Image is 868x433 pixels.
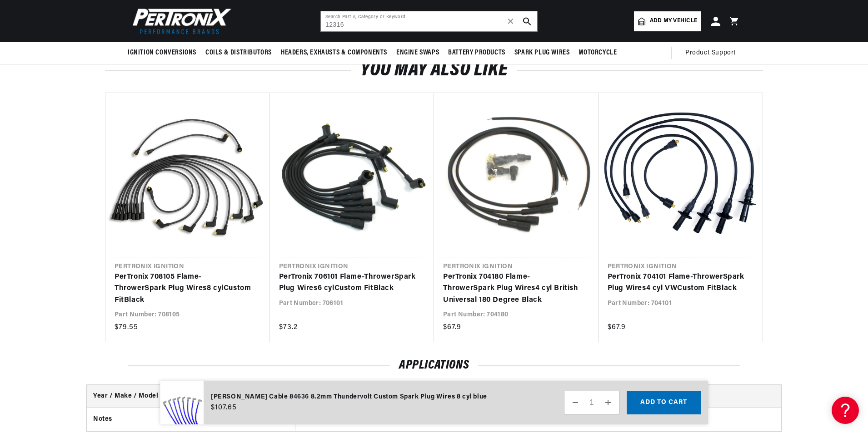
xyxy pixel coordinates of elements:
span: Ignition Conversions [128,48,196,58]
span: Coils & Distributors [205,48,272,58]
th: Year / Make / Model [87,385,295,408]
summary: Ignition Conversions [128,42,201,64]
img: Taylor Cable 84636 8.2mm Thundervolt Custom Spark Plug Wires 8 cyl blue [160,381,204,425]
a: PerTronix 704101 Flame-ThrowerSpark Plug Wires4 cyl VWCustom FitBlack [608,271,745,295]
summary: Coils & Distributors [201,42,276,64]
summary: Product Support [685,42,740,64]
summary: Battery Products [444,42,510,64]
div: [PERSON_NAME] Cable 84636 8.2mm Thundervolt Custom Spark Plug Wires 8 cyl blue [211,392,487,402]
a: Add my vehicle [634,11,701,31]
a: PerTronix 708105 Flame-ThrowerSpark Plug Wires8 cylCustom FitBlack [115,271,252,306]
h2: You may also like [105,62,763,79]
summary: Engine Swaps [392,42,444,64]
span: Headers, Exhausts & Components [281,48,387,58]
img: Pertronix [128,5,232,37]
span: $107.65 [211,402,237,413]
a: PerTronix 706101 Flame-ThrowerSpark Plug Wires6 cylCustom FitBlack [279,271,416,295]
span: Battery Products [448,48,505,58]
span: Spark Plug Wires [514,48,570,58]
summary: Motorcycle [574,42,621,64]
span: Motorcycle [579,48,617,58]
span: Product Support [685,48,736,58]
input: Search Part #, Category or Keyword [321,11,537,31]
span: Engine Swaps [396,48,439,58]
a: PerTronix 704180 Flame-ThrowerSpark Plug Wires4 cyl British Universal 180 Degree Black [443,271,580,306]
summary: Spark Plug Wires [510,42,574,64]
button: Add to cart [627,391,701,414]
summary: Headers, Exhausts & Components [276,42,392,64]
h2: Applications [128,360,740,371]
button: search button [517,11,537,31]
span: Add my vehicle [650,17,697,25]
th: Notes [87,408,295,431]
